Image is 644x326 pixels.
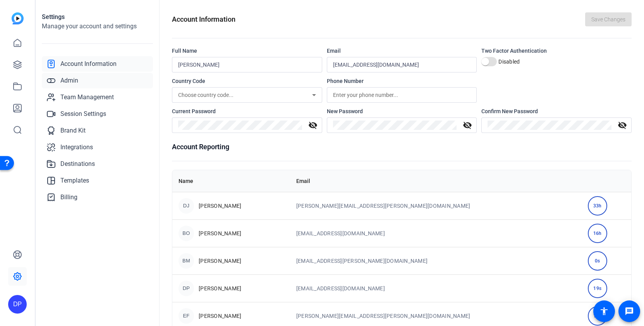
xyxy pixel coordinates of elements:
h1: Settings [42,12,153,22]
div: New Password [327,107,477,115]
div: Country Code [172,77,322,85]
div: Email [327,47,477,55]
span: [PERSON_NAME] [199,312,241,320]
span: Destinations [60,159,95,169]
span: [PERSON_NAME] [199,229,241,237]
mat-icon: message [625,307,634,316]
span: [PERSON_NAME] [199,257,241,265]
span: Account Information [60,59,117,69]
input: Enter your name... [178,60,316,69]
input: Enter your phone number... [333,90,471,100]
div: Current Password [172,107,322,115]
td: [EMAIL_ADDRESS][PERSON_NAME][DOMAIN_NAME] [290,247,582,274]
div: Full Name [172,47,322,55]
div: Confirm New Password [481,107,632,115]
h2: Manage your account and settings [42,22,153,31]
span: Session Settings [60,109,106,119]
th: Name [172,170,290,192]
td: [EMAIL_ADDRESS][DOMAIN_NAME] [290,274,582,302]
mat-icon: visibility_off [613,121,632,130]
label: Disabled [497,58,520,66]
span: Integrations [60,143,93,152]
div: BM [179,253,194,269]
th: Email [290,170,582,192]
div: DP [179,281,194,296]
td: [EMAIL_ADDRESS][DOMAIN_NAME] [290,219,582,247]
div: 33h [588,196,607,216]
div: Phone Number [327,77,477,85]
span: [PERSON_NAME] [199,202,241,210]
span: Team Management [60,93,114,102]
a: Admin [42,73,153,88]
div: DJ [179,198,194,214]
mat-icon: visibility_off [304,121,322,130]
mat-icon: visibility_off [458,121,477,130]
a: Account Information [42,56,153,72]
span: Billing [60,193,77,202]
div: 16h [588,224,607,243]
img: blue-gradient.svg [12,12,24,24]
a: Templates [42,173,153,188]
a: Destinations [42,156,153,172]
span: Choose country code... [178,92,234,98]
span: Templates [60,176,89,185]
a: Integrations [42,140,153,155]
div: Two Factor Authentication [481,47,632,55]
div: 0s [588,251,607,271]
input: Enter your email... [333,60,471,69]
a: Team Management [42,90,153,105]
div: 11h [588,306,607,326]
mat-icon: accessibility [599,307,609,316]
div: EF [179,308,194,324]
span: Admin [60,76,78,85]
a: Billing [42,190,153,205]
h1: Account Information [172,14,235,25]
div: BO [179,226,194,241]
div: DP [8,295,27,314]
td: [PERSON_NAME][EMAIL_ADDRESS][PERSON_NAME][DOMAIN_NAME] [290,192,582,219]
a: Brand Kit [42,123,153,138]
div: 19s [588,279,607,298]
h1: Account Reporting [172,141,632,152]
span: [PERSON_NAME] [199,285,241,292]
span: Brand Kit [60,126,86,135]
a: Session Settings [42,106,153,122]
